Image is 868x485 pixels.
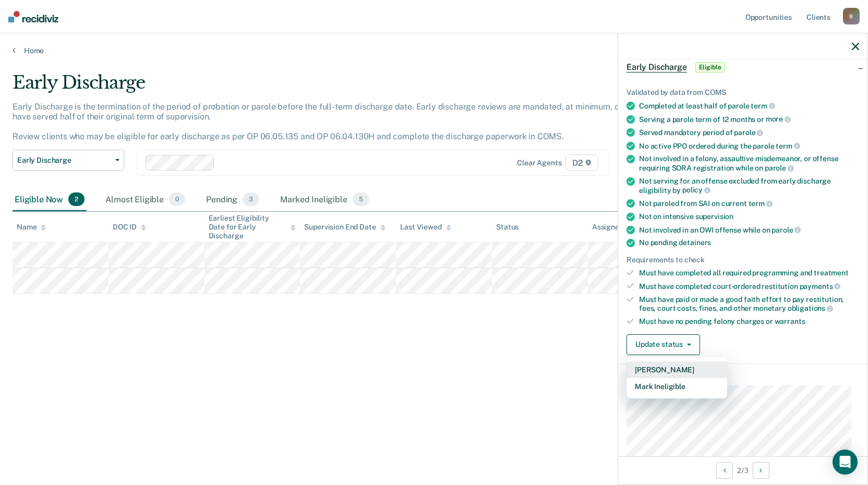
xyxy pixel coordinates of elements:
[8,11,58,22] img: Recidiviz
[400,223,451,232] div: Last Viewed
[749,199,773,208] span: term
[639,282,859,291] div: Must have completed court-ordered restitution
[618,456,867,484] div: 2 / 3
[68,192,85,206] span: 2
[626,256,859,264] div: Requirements to check
[765,164,794,172] span: parole
[103,188,187,211] div: Almost Eligible
[209,214,296,240] div: Earliest Eligibility Date for Early Discharge
[639,212,859,221] div: Not on intensive
[776,142,800,150] span: term
[278,188,371,211] div: Marked Ineligible
[843,8,860,25] div: B
[169,192,185,206] span: 0
[626,334,700,355] button: Update status
[626,88,859,97] div: Validated by data from COMS
[626,62,687,72] span: Early Discharge
[814,269,849,277] span: treatment
[304,223,385,232] div: Supervision End Date
[626,361,727,378] button: [PERSON_NAME]
[682,186,710,194] span: policy
[639,238,859,247] div: No pending
[113,223,146,232] div: DOC ID
[639,141,859,151] div: No active PPO ordered during the parole
[639,154,859,172] div: Not involved in a felony, assaultive misdemeanor, or offense requiring SORA registration while on
[639,115,859,124] div: Serving a parole term of 12 months or
[565,154,598,171] span: D2
[13,102,660,142] p: Early Discharge is the termination of the period of probation or parole before the full-term disc...
[716,462,733,479] button: Previous Opportunity
[679,238,711,247] span: detainers
[639,269,859,277] div: Must have completed all required programming and
[788,304,833,312] span: obligations
[639,177,859,195] div: Not serving for an offense excluded from early discharge eligibility by
[639,295,859,313] div: Must have paid or made a good faith effort to pay restitution, fees, court costs, fines, and othe...
[517,159,561,167] div: Clear agents
[618,51,867,84] div: Early DischargeEligible
[243,192,259,206] span: 3
[639,317,859,326] div: Must have no pending felony charges or
[13,72,664,102] div: Early Discharge
[17,223,46,232] div: Name
[639,128,859,137] div: Served mandatory period of
[639,225,859,235] div: Not involved in an OWI offense while on
[626,372,859,381] dt: Supervision
[695,62,725,72] span: Eligible
[695,212,733,221] span: supervision
[496,223,519,232] div: Status
[833,450,858,475] div: Open Intercom Messenger
[204,188,261,211] div: Pending
[626,378,727,395] button: Mark Ineligible
[734,128,763,137] span: parole
[639,101,859,111] div: Completed at least half of parole
[766,115,791,123] span: more
[771,226,801,234] span: parole
[592,223,641,232] div: Assigned to
[353,192,369,206] span: 5
[751,102,775,110] span: term
[639,199,859,208] div: Not paroled from SAI on current
[800,282,841,290] span: payments
[13,46,855,55] a: Home
[17,156,111,165] span: Early Discharge
[775,317,805,325] span: warrants
[13,188,87,211] div: Eligible Now
[753,462,769,479] button: Next Opportunity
